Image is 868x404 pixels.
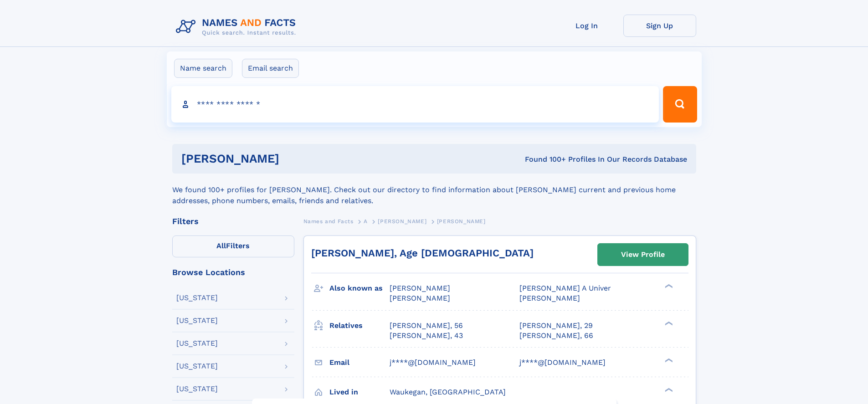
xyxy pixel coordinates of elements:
[390,331,463,341] a: [PERSON_NAME], 43
[176,294,218,302] div: [US_STATE]
[176,317,218,324] div: [US_STATE]
[663,387,673,393] div: ❯
[390,294,450,302] span: [PERSON_NAME]
[311,247,534,259] a: [PERSON_NAME], Age [DEMOGRAPHIC_DATA]
[623,15,696,37] a: Sign Up
[329,384,390,400] h3: Lived in
[174,59,232,78] label: Name search
[172,268,294,276] div: Browse Locations
[181,153,402,164] h1: [PERSON_NAME]
[598,244,688,266] a: View Profile
[172,174,696,206] div: We found 100+ profiles for [PERSON_NAME]. Check out our directory to find information about [PERS...
[519,331,593,341] a: [PERSON_NAME], 66
[621,244,665,265] div: View Profile
[242,59,299,78] label: Email search
[176,363,218,370] div: [US_STATE]
[171,86,659,123] input: search input
[663,283,673,289] div: ❯
[378,215,426,227] a: [PERSON_NAME]
[172,217,294,225] div: Filters
[390,321,463,331] a: [PERSON_NAME], 56
[176,340,218,347] div: [US_STATE]
[329,281,390,296] h3: Also known as
[364,215,368,227] a: A
[519,294,580,302] span: [PERSON_NAME]
[550,15,623,37] a: Log In
[390,388,506,396] span: Waukegan, [GEOGRAPHIC_DATA]
[329,355,390,370] h3: Email
[378,218,426,225] span: [PERSON_NAME]
[663,86,697,123] button: Search Button
[364,218,368,225] span: A
[176,385,218,393] div: [US_STATE]
[437,218,486,225] span: [PERSON_NAME]
[390,284,450,292] span: [PERSON_NAME]
[663,357,673,363] div: ❯
[172,235,294,257] label: Filters
[303,215,354,227] a: Names and Facts
[329,318,390,333] h3: Relatives
[663,320,673,326] div: ❯
[519,321,593,331] a: [PERSON_NAME], 29
[216,241,226,250] span: All
[519,284,611,292] span: [PERSON_NAME] A Univer
[172,15,303,39] img: Logo Names and Facts
[402,154,687,164] div: Found 100+ Profiles In Our Records Database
